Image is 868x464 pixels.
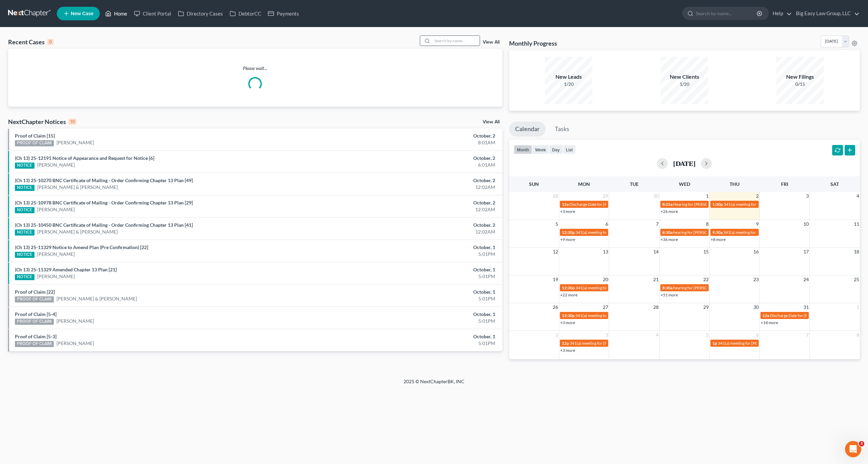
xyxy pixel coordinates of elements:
[653,275,659,284] span: 21
[340,206,495,213] div: 12:02AM
[545,73,592,81] div: New Leads
[578,181,590,187] span: Mon
[340,311,495,318] div: October, 1
[703,248,709,256] span: 15
[15,274,35,280] div: NOTICE
[753,248,759,256] span: 16
[705,220,709,228] span: 8
[723,230,789,235] span: 341(a) meeting for [PERSON_NAME]
[718,341,783,346] span: 341(a) meeting for [PERSON_NAME]
[602,192,609,200] span: 29
[340,139,495,146] div: 8:01AM
[770,313,836,318] span: Discharge Date for [PERSON_NAME]
[776,73,824,81] div: New Filings
[37,162,75,168] a: [PERSON_NAME]
[845,441,861,457] iframe: Intercom live chat
[776,81,824,88] div: 0/15
[755,192,759,200] span: 2
[15,289,55,295] a: Proof of Claim [22]
[803,303,809,311] span: 31
[661,73,708,81] div: New Clients
[15,311,56,317] a: Proof of Claim [5-4]
[15,222,193,228] a: (Ch 13) 25-10450 BNC Certificate of Mailing - Order Confirming Chapter 13 Plan [41]
[549,145,563,154] button: day
[661,81,708,88] div: 1/20
[15,319,54,325] div: PROOF OF CLAIM
[655,331,659,339] span: 4
[575,313,641,318] span: 341(a) meeting for [PERSON_NAME]
[15,244,148,250] a: (Ch 13) 25-11329 Notice to Amend Plan (Pre Confirmation) [22]
[762,313,769,318] span: 12a
[340,199,495,206] div: October, 2
[712,202,723,207] span: 1:30p
[711,237,726,242] a: +8 more
[8,65,502,72] p: Please wait...
[15,140,54,146] div: PROOF OF CLAIM
[705,331,709,339] span: 5
[705,192,709,200] span: 1
[340,162,495,168] div: 6:01AM
[483,120,500,124] a: View All
[340,266,495,273] div: October, 1
[712,230,723,235] span: 9:30a
[56,318,94,324] a: [PERSON_NAME]
[241,378,627,390] div: 2025 © NextChapterBK, INC
[340,222,495,228] div: October, 2
[15,155,154,161] a: (Ch 13) 25-12191 Notice of Appearance and Request for Notice [6]
[673,230,725,235] span: hearing for [PERSON_NAME]
[56,139,94,146] a: [PERSON_NAME]
[602,275,609,284] span: 20
[532,145,549,154] button: week
[569,202,635,207] span: Discharge Date for [PERSON_NAME]
[509,39,557,47] h3: Monthly Progress
[673,160,695,167] h2: [DATE]
[856,303,860,311] span: 1
[562,285,575,290] span: 12:30p
[856,192,860,200] span: 4
[853,275,860,284] span: 25
[661,209,678,214] a: +26 more
[661,237,678,242] a: +36 more
[605,331,609,339] span: 3
[803,275,809,284] span: 24
[662,230,672,235] span: 8:30a
[755,220,759,228] span: 9
[830,181,839,187] span: Sat
[175,7,226,20] a: Directory Cases
[340,295,495,302] div: 5:01PM
[131,7,175,20] a: Client Portal
[15,133,55,139] a: Proof of Claim [15]
[562,341,569,346] span: 12p
[560,237,575,242] a: +9 more
[703,275,709,284] span: 22
[575,230,641,235] span: 341(a) meeting for [PERSON_NAME]
[602,303,609,311] span: 27
[655,220,659,228] span: 7
[545,81,592,88] div: 1/20
[753,303,759,311] span: 30
[69,119,76,125] div: 10
[15,177,193,183] a: (Ch 13) 25-10270 BNC Certificate of Mailing - Order Confirming Chapter 13 Plan [49]
[552,275,559,284] span: 19
[15,200,193,205] a: (Ch 13) 25-10978 BNC Certificate of Mailing - Order Confirming Chapter 13 Plan [29]
[47,39,53,45] div: 0
[8,118,76,126] div: NextChapter Notices
[803,220,809,228] span: 10
[37,184,118,191] a: [PERSON_NAME] & [PERSON_NAME]
[696,7,758,20] input: Search by name...
[340,273,495,280] div: 5:01PM
[56,295,137,302] a: [PERSON_NAME] & [PERSON_NAME]
[602,248,609,256] span: 13
[761,320,778,325] a: +18 more
[340,155,495,162] div: October, 2
[529,181,539,187] span: Sun
[37,273,75,280] a: [PERSON_NAME]
[781,181,788,187] span: Fri
[570,341,635,346] span: 341(a) meeting for [PERSON_NAME]
[340,251,495,258] div: 5:01PM
[859,441,864,446] span: 3
[15,252,35,258] div: NOTICE
[853,220,860,228] span: 11
[605,220,609,228] span: 6
[562,202,569,207] span: 12a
